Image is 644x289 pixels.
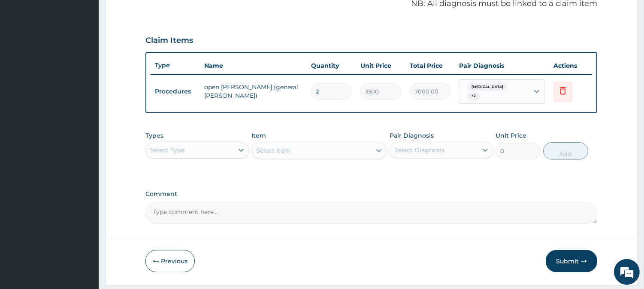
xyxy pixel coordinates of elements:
div: Chat with us now [45,48,144,59]
th: Name [200,57,307,74]
th: Type [151,57,200,73]
th: Unit Price [356,57,405,74]
img: d_794563401_company_1708531726252_794563401 [16,43,35,64]
span: We're online! [50,89,118,175]
div: Select Diagnosis [394,146,444,154]
label: Pair Diagnosis [390,131,434,140]
label: Unit Price [496,131,526,140]
td: open [PERSON_NAME] (general [PERSON_NAME]) [200,78,307,104]
div: Minimize live chat window [141,4,161,25]
label: Comment [145,190,597,198]
span: + 2 [467,92,480,100]
div: Select Type [150,146,184,154]
th: Total Price [405,57,455,74]
textarea: Type your message and hit 'Enter' [4,196,163,226]
span: [MEDICAL_DATA] [467,83,508,91]
th: Pair Diagnosis [455,57,549,74]
button: Previous [145,250,195,272]
h3: Claim Items [145,36,193,45]
th: Quantity [307,57,356,74]
td: Procedures [151,84,200,99]
label: Item [251,131,266,140]
th: Actions [549,57,592,74]
label: Types [145,132,163,139]
button: Submit [546,250,597,272]
button: Add [543,142,588,160]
